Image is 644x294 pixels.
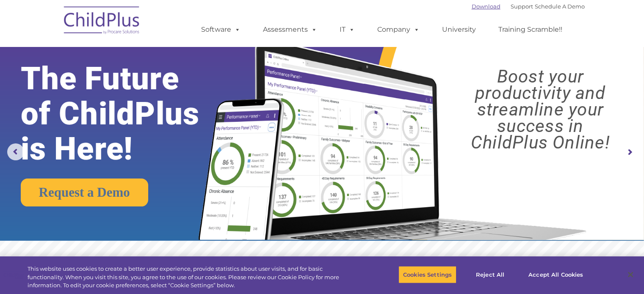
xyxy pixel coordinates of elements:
[524,266,588,283] button: Accept All Cookies
[511,3,533,10] a: Support
[193,21,249,38] a: Software
[21,61,227,166] rs-layer: The Future of ChildPlus is Here!
[21,179,148,206] a: Request a Demo
[398,266,456,283] button: Cookies Settings
[60,0,144,43] img: ChildPlus by Procare Solutions
[445,68,636,151] rs-layer: Boost your productivity and streamline your success in ChildPlus Online!
[472,3,500,10] a: Download
[472,3,585,10] font: |
[369,21,428,38] a: Company
[490,21,571,38] a: Training Scramble!!
[28,265,354,290] div: This website uses cookies to create a better user experience, provide statistics about user visit...
[331,21,363,38] a: IT
[464,266,517,283] button: Reject All
[535,3,585,10] a: Schedule A Demo
[434,21,484,38] a: University
[621,265,640,284] button: Close
[254,21,326,38] a: Assessments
